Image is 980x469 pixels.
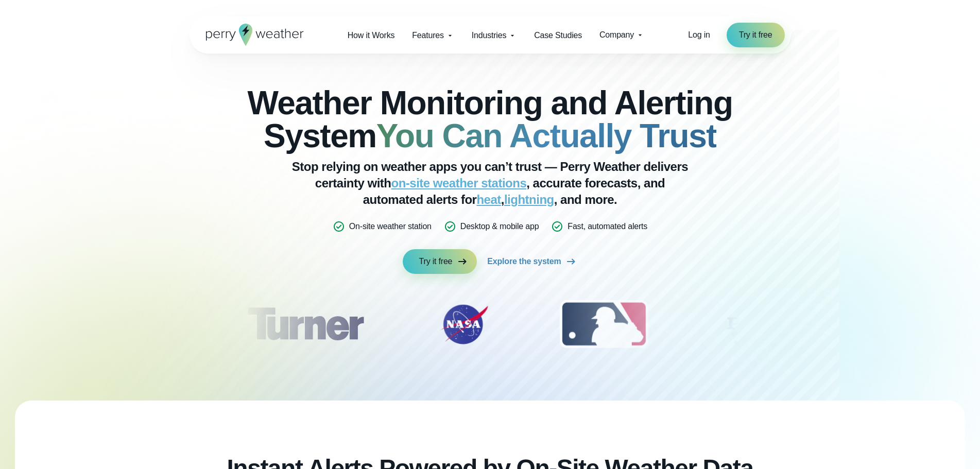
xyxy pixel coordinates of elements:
a: Try it free [727,23,785,47]
p: Desktop & mobile app [460,220,539,233]
a: How it Works [339,25,404,46]
a: lightning [504,193,554,206]
span: Try it free [419,255,453,268]
a: heat [476,193,501,206]
p: On-site weather station [349,220,432,233]
div: 2 of 12 [428,299,500,350]
a: on-site weather stations [391,176,527,190]
span: Company [599,29,634,41]
span: Try it free [739,29,772,41]
p: Stop relying on weather apps you can’t trust — Perry Weather delivers certainty with , accurate f... [284,159,696,208]
p: Fast, automated alerts [568,220,647,233]
div: 1 of 12 [232,299,378,350]
a: Explore the system [487,249,577,274]
h2: Weather Monitoring and Alerting System [241,86,740,152]
span: Features [412,29,444,42]
span: Case Studies [534,29,582,42]
span: How it Works [348,29,395,42]
a: Try it free [403,249,477,274]
div: 4 of 12 [708,299,790,350]
strong: You Can Actually Trust [376,117,716,154]
span: Explore the system [487,255,561,268]
img: MLB.svg [549,299,658,350]
div: 3 of 12 [549,299,658,350]
span: Industries [472,29,506,42]
a: Case Studies [525,25,591,46]
span: Log in [688,30,710,39]
img: NASA.svg [428,299,500,350]
img: PGA.svg [708,299,790,350]
a: Log in [688,29,710,41]
div: slideshow [241,299,740,355]
img: Turner-Construction_1.svg [232,299,378,350]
